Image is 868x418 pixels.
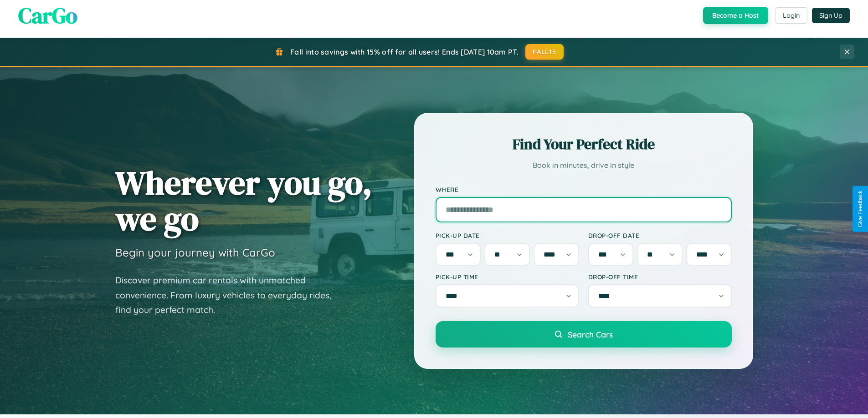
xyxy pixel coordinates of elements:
label: Pick-up Time [436,273,579,281]
span: CarGo [18,0,77,30]
button: Login [775,7,807,24]
button: FALL15 [525,44,564,60]
p: Discover premium car rentals with unmatched convenience. From luxury vehicles to everyday rides, ... [115,273,343,317]
p: Book in minutes, drive in style [436,159,732,172]
span: Fall into savings with 15% off for all users! Ends [DATE] 10am PT. [290,47,519,56]
button: Search Cars [436,321,732,347]
label: Drop-off Date [588,232,732,239]
span: Search Cars [568,329,613,339]
label: Where [436,186,732,193]
h1: Wherever you go, we go [115,165,372,237]
h2: Find Your Perfect Ride [436,134,732,154]
label: Drop-off Time [588,273,732,281]
button: Sign Up [812,8,850,23]
h3: Begin your journey with CarGo [115,246,275,259]
div: Give Feedback [857,191,863,227]
button: Become a Host [703,7,768,24]
label: Pick-up Date [436,232,579,239]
